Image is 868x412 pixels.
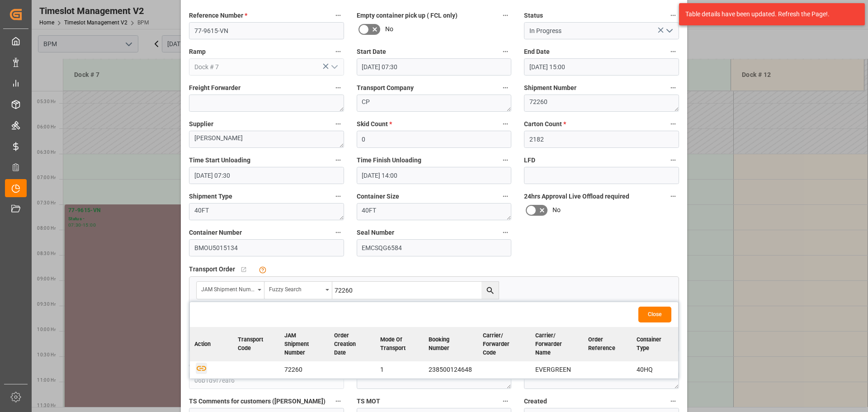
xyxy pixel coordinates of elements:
[357,156,421,165] span: Time Finish Unloading
[189,119,213,129] span: Supplier
[357,167,512,184] input: DD.MM.YYYY HH:MM
[189,58,344,76] input: Type to search/select
[481,282,499,299] button: search button
[189,228,242,237] span: Container Number
[524,192,629,201] span: 24hrs Approval Live Offload required
[327,60,340,74] button: open menu
[424,361,478,379] td: 238500124648
[357,83,414,93] span: Transport Company
[524,58,679,76] input: DD.MM.YYYY HH:MM
[197,282,264,299] button: open menu
[233,327,280,362] th: Transport Code
[500,82,511,94] button: Transport Company
[269,283,322,294] div: Fuzzy search
[376,327,424,362] th: Mode of Transport
[189,11,247,20] span: Reference Number
[632,361,678,379] td: 40HQ
[189,360,203,370] span: code
[189,131,344,148] textarea: [PERSON_NAME]
[332,154,344,166] button: Time Start Unloading
[332,9,344,21] button: Reference Number *
[332,395,344,407] button: TS Comments for customers ([PERSON_NAME])
[189,192,232,201] span: Shipment Type
[667,118,679,130] button: Carton Count *
[478,327,531,362] th: Carrier/ Forwarder Code
[667,190,679,202] button: 24hrs Approval Live Offload required
[330,327,376,362] th: Order Creation Date
[638,307,671,322] button: Close
[667,46,679,57] button: End Date
[385,24,393,34] span: No
[280,361,330,379] td: 72260
[685,9,852,19] div: Table details have been updated. Refresh the Page!.
[667,9,679,21] button: Status
[357,203,512,220] textarea: 40FT
[531,327,584,362] th: Carrier/ Forwarder Name
[500,190,511,202] button: Container Size
[357,58,512,76] input: DD.MM.YYYY HH:MM
[189,265,235,274] span: Transport Order
[667,154,679,166] button: LFD
[357,47,386,57] span: Start Date
[662,24,675,38] button: open menu
[357,11,458,20] span: Empty container pick up ( FCL only)
[500,9,511,21] button: Empty container pick up ( FCL only)
[332,227,344,238] button: Container Number
[500,395,511,407] button: TS MOT
[190,327,233,362] th: Action
[357,119,392,129] span: Skid Count
[531,361,584,379] td: EVERGREEN
[189,203,344,220] textarea: 40FT
[189,156,250,165] span: Time Start Unloading
[357,95,512,112] textarea: CP
[264,282,332,299] button: open menu
[524,95,679,112] textarea: 72260
[524,156,535,165] span: LFD
[524,397,547,406] span: Created
[500,227,511,238] button: Seal Number
[500,154,511,166] button: Time Finish Unloading
[500,46,511,57] button: Start Date
[424,327,478,362] th: Booking Number
[189,47,206,57] span: Ramp
[189,167,344,184] input: DD.MM.YYYY HH:MM
[357,397,380,406] span: TS MOT
[524,22,679,39] input: Type to search/select
[552,205,561,215] span: No
[332,118,344,130] button: Supplier
[189,83,241,93] span: Freight Forwarder
[524,83,576,93] span: Shipment Number
[632,327,678,362] th: Container Type
[332,82,344,94] button: Freight Forwarder
[667,82,679,94] button: Shipment Number
[332,190,344,202] button: Shipment Type
[332,282,499,299] input: Type to search
[201,283,255,294] div: JAM Shipment Number
[357,228,394,237] span: Seal Number
[500,118,511,130] button: Skid Count *
[376,361,424,379] td: 1
[524,119,566,129] span: Carton Count
[524,11,543,20] span: Status
[667,395,679,407] button: Created
[357,192,399,201] span: Container Size
[584,327,632,362] th: Order Reference
[524,47,550,57] span: End Date
[280,327,330,362] th: JAM Shipment Number
[332,46,344,57] button: Ramp
[189,397,325,406] span: TS Comments for customers ([PERSON_NAME])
